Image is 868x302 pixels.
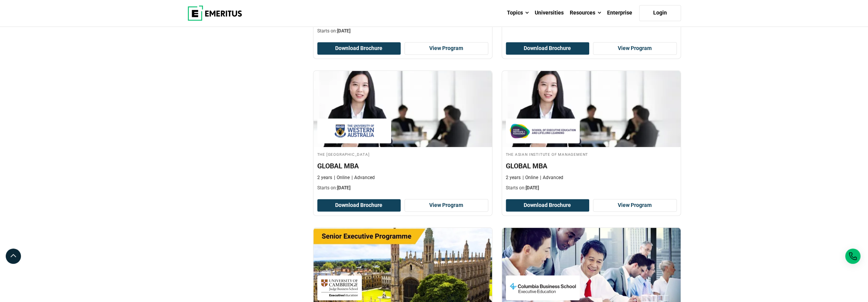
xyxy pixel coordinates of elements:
a: View Program [404,42,488,55]
button: Download Brochure [506,42,590,55]
h4: GLOBAL MBA [506,161,677,171]
button: Download Brochure [317,42,401,55]
span: [DATE] [337,185,350,191]
p: Online [334,174,350,181]
a: Business Analytics Course by The Asian Institute of Management - December 24, 2025 The Asian Inst... [502,71,681,195]
p: 2 years [317,174,332,181]
img: The University of Western Australia [321,122,387,139]
p: Advanced [540,174,563,181]
p: Advanced [352,174,375,181]
span: [DATE] [526,185,539,191]
a: View Program [593,42,677,55]
img: The Asian Institute of Management [510,122,576,139]
p: Online [523,174,538,181]
h4: The Asian Institute of Management [506,151,677,157]
button: Download Brochure [506,199,590,212]
p: Starts on: [317,28,488,34]
img: GLOBAL MBA | Online Business Analytics Course [502,71,681,147]
button: Download Brochure [317,199,401,212]
img: Columbia Business School Executive Education [510,279,576,296]
h4: GLOBAL MBA [317,161,488,171]
img: GLOBAL MBA | Online Business Analytics Course [313,71,492,147]
p: Starts on: [506,185,677,191]
span: [DATE] [337,28,350,34]
p: 2 years [506,174,521,181]
img: Cambridge Judge Business School Executive Education [321,279,358,296]
a: Business Analytics Course by The University of Western Australia - December 24, 2025 The Universi... [313,71,492,195]
a: Login [639,5,681,21]
a: View Program [593,199,677,212]
h4: The [GEOGRAPHIC_DATA] [317,151,488,157]
a: View Program [404,199,488,212]
p: Starts on: [317,185,488,191]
